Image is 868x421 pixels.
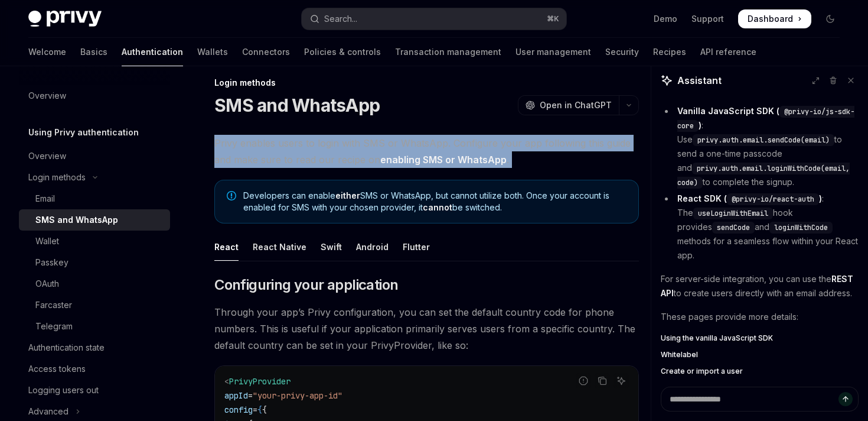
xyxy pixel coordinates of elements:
button: Toggle dark mode [821,9,840,28]
strong: Vanilla JavaScript SDK ( ) [677,106,854,130]
a: API reference [700,38,756,66]
div: OAuth [35,277,59,291]
span: @privy-io/react-auth [732,195,814,204]
button: Report incorrect code [576,373,591,388]
a: Recipes [653,38,686,66]
span: Open in ChatGPT [540,99,612,111]
span: Whitelabel [661,350,698,360]
a: Basics [80,38,107,66]
span: sendCode [717,223,750,232]
a: User management [515,38,591,66]
a: Authentication [122,38,183,66]
a: Logging users out [19,380,170,401]
div: Login methods [214,77,639,89]
a: Support [691,13,724,25]
div: SMS and WhatsApp [35,213,118,227]
a: Overview [19,85,170,106]
span: ⌘ K [547,14,559,24]
button: Ask AI [614,373,629,388]
a: Create or import a user [661,367,859,376]
div: Farcaster [35,298,72,312]
span: Using the vanilla JavaScript SDK [661,333,773,343]
div: Flutter [403,233,430,261]
a: Security [605,38,639,66]
span: privy.auth.email.sendCode(email) [697,135,830,145]
p: For server-side integration, you can use the to create users directly with an email address. [661,272,859,300]
span: < [224,376,229,387]
div: Access tokens [28,362,86,376]
div: Swift [321,233,342,261]
div: Authentication state [28,341,105,355]
a: SMS and WhatsApp [19,209,170,231]
a: Demo [654,13,677,25]
div: React Native [253,233,306,261]
span: Create or import a user [661,367,743,376]
div: Advanced [28,404,68,419]
strong: cannot [423,202,452,212]
button: Copy the contents from the code block [595,373,610,388]
button: Open in ChatGPT [518,95,619,115]
div: Search... [324,12,357,26]
img: dark logo [28,11,102,27]
h5: Using Privy authentication [28,125,139,140]
div: Telegram [35,319,73,333]
a: Welcome [28,38,66,66]
button: Toggle Login methods section [19,167,170,188]
a: Passkey [19,252,170,273]
div: Android [356,233,389,261]
a: Authentication state [19,337,170,358]
div: Overview [28,149,66,163]
span: Through your app’s Privy configuration, you can set the default country code for phone numbers. T... [214,304,639,354]
span: Dashboard [748,13,793,25]
div: Wallet [35,234,59,248]
span: Assistant [677,73,722,88]
div: Logging users out [28,383,99,397]
a: Overview [19,145,170,167]
strong: React SDK ( ) [677,193,822,203]
strong: either [335,190,360,200]
strong: REST API [661,274,853,298]
span: useLoginWithEmail [698,209,768,218]
a: Email [19,188,170,209]
a: Policies & controls [304,38,381,66]
a: Connectors [242,38,290,66]
span: Configuring your application [214,276,398,294]
a: Transaction management [395,38,501,66]
span: privy.auth.email.loginWithCode(email, code) [677,164,850,187]
a: enabling SMS or WhatsApp [380,154,507,166]
a: Wallets [197,38,228,66]
div: Overview [28,89,66,103]
h1: SMS and WhatsApp [214,95,380,116]
div: React [214,233,239,261]
span: PrivyProvider [229,376,291,387]
div: Passkey [35,255,68,270]
a: Telegram [19,316,170,337]
a: Farcaster [19,294,170,316]
a: Whitelabel [661,350,859,360]
a: Using the vanilla JavaScript SDK [661,333,859,343]
a: OAuth [19,273,170,294]
li: : The hook provides and methods for a seamless flow within your React app. [661,192,859,263]
li: : Use to send a one-time passcode and to complete the signup. [661,104,859,189]
textarea: Ask a question... [661,387,859,412]
svg: Note [227,191,236,200]
span: Privy enables users to login with SMS or WhatsApp. Configure your app following this guide and ma... [214,135,639,168]
span: loginWithCode [774,223,828,232]
a: Dashboard [738,9,811,28]
div: Email [35,192,55,206]
button: Open search [302,8,566,30]
p: These pages provide more details: [661,310,859,324]
div: Login methods [28,170,86,184]
a: Wallet [19,231,170,252]
span: Developers can enable SMS or WhatsApp, but cannot utilize both. Once your account is enabled for ... [243,190,626,213]
a: Access tokens [19,358,170,380]
span: @privy-io/js-sdk-core [677,107,854,131]
button: Send message [838,392,853,406]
